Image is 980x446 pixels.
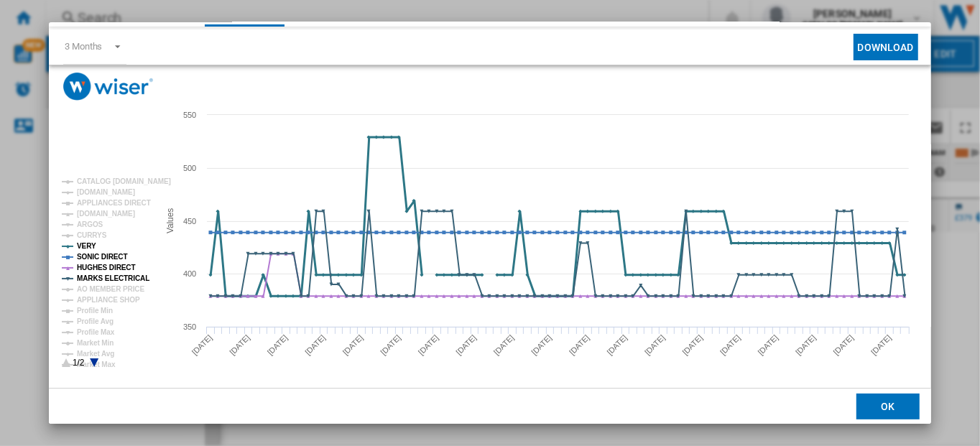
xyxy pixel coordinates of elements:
tspan: [DATE] [417,333,440,357]
tspan: ARGOS [77,220,103,228]
tspan: 500 [183,164,196,172]
tspan: [DOMAIN_NAME] [77,188,135,196]
tspan: [DATE] [266,333,290,357]
tspan: [DATE] [869,333,893,357]
img: logo_wiser_300x94.png [63,73,153,101]
tspan: Values [165,208,175,233]
tspan: [DATE] [681,333,705,357]
tspan: Profile Max [77,328,115,336]
tspan: APPLIANCE SHOP [77,296,140,304]
tspan: MARKS ELECTRICAL [77,274,149,282]
tspan: HUGHES DIRECT [77,264,135,271]
tspan: [DATE] [190,333,214,357]
tspan: 400 [183,269,196,278]
tspan: [DATE] [757,333,780,357]
tspan: CATALOG [DOMAIN_NAME] [77,177,171,185]
tspan: [DATE] [718,333,742,357]
tspan: VERY [77,242,96,250]
tspan: [DOMAIN_NAME] [77,210,135,218]
tspan: [DATE] [568,333,591,357]
tspan: [DATE] [794,333,818,357]
tspan: [DATE] [832,333,856,357]
tspan: Market Max [77,361,116,368]
tspan: Market Min [77,339,114,347]
tspan: 550 [183,111,196,119]
tspan: APPLIANCES DIRECT [77,199,151,207]
tspan: [DATE] [303,333,327,357]
tspan: Profile Min [77,307,113,315]
tspan: [DATE] [455,333,479,357]
tspan: 450 [183,217,196,226]
div: 3 Months [65,41,102,52]
tspan: [DATE] [341,333,365,357]
tspan: [DATE] [228,333,251,357]
tspan: Profile Avg [77,317,114,325]
tspan: [DATE] [492,333,516,357]
tspan: [DATE] [379,333,403,357]
button: OK [856,393,920,419]
tspan: [DATE] [530,333,554,357]
tspan: Market Avg [77,350,114,358]
tspan: AO MEMBER PRICE [77,285,144,293]
button: Download [854,34,918,60]
text: 1/2 [73,358,85,368]
tspan: 350 [183,322,196,331]
tspan: [DATE] [606,333,629,357]
md-dialog: Product popup [49,22,931,424]
tspan: SONIC DIRECT [77,253,127,261]
tspan: CURRYS [77,231,107,239]
tspan: [DATE] [643,333,667,357]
